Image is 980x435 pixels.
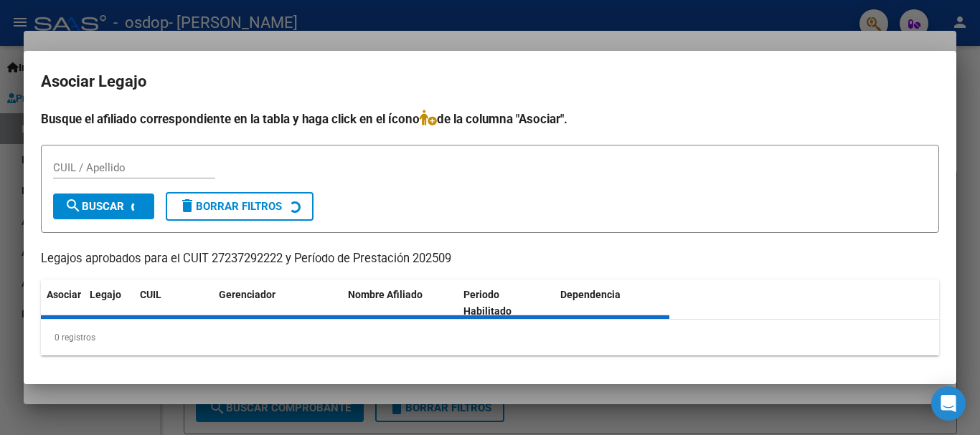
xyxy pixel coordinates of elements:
datatable-header-cell: Asociar [41,279,84,327]
div: Open Intercom Messenger [931,386,966,421]
datatable-header-cell: CUIL [134,279,213,327]
datatable-header-cell: Legajo [84,279,134,327]
button: Borrar Filtros [166,192,314,221]
span: Borrar Filtros [179,200,282,213]
datatable-header-cell: Gerenciador [213,279,342,327]
h2: Asociar Legajo [41,68,939,95]
datatable-header-cell: Nombre Afiliado [342,279,458,327]
datatable-header-cell: Dependencia [555,279,670,327]
mat-icon: search [65,197,82,214]
datatable-header-cell: Periodo Habilitado [458,279,555,327]
span: Gerenciador [219,289,275,300]
span: Legajo [90,289,121,300]
span: Periodo Habilitado [463,289,512,317]
span: Dependencia [560,289,621,300]
div: 0 registros [41,320,939,355]
button: Buscar [53,193,154,219]
p: Legajos aprobados para el CUIT 27237292222 y Período de Prestación 202509 [41,250,939,268]
h4: Busque el afiliado correspondiente en la tabla y haga click en el ícono de la columna "Asociar". [41,110,939,128]
mat-icon: delete [179,197,196,214]
span: Buscar [65,200,124,213]
span: Nombre Afiliado [348,289,423,300]
span: Asociar [47,289,81,300]
span: CUIL [140,289,161,300]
